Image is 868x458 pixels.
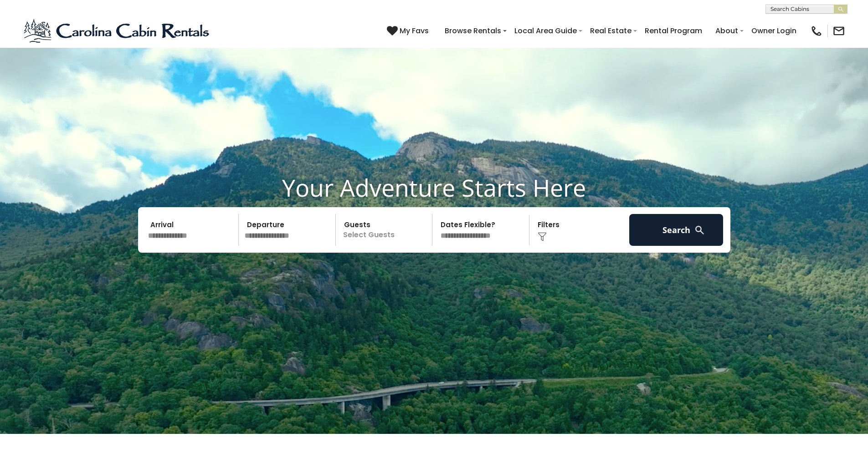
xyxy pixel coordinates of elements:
p: Select Guests [339,214,432,246]
img: Blue-2.png [23,17,212,45]
img: filter--v1.png [538,232,547,241]
img: phone-regular-black.png [810,25,823,37]
img: search-regular-white.png [694,224,705,236]
a: About [711,23,743,39]
a: Owner Login [747,23,801,39]
span: My Favs [400,25,429,36]
button: Search [629,214,724,246]
a: My Favs [387,25,431,37]
a: Local Area Guide [510,23,581,39]
h1: Your Adventure Starts Here [7,173,861,202]
img: mail-regular-black.png [832,25,845,37]
a: Real Estate [586,23,636,39]
a: Rental Program [640,23,707,39]
a: Browse Rentals [440,23,506,39]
